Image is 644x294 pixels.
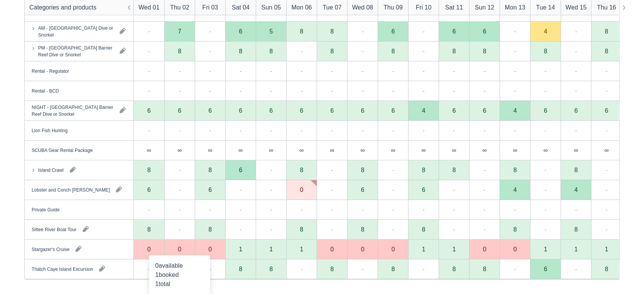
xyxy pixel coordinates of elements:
[270,126,272,135] div: -
[575,205,577,214] div: -
[452,147,456,153] div: ∞
[606,185,607,194] div: -
[392,165,394,174] div: -
[561,141,591,160] div: ∞
[347,180,378,200] div: 6
[362,205,364,214] div: -
[179,225,181,234] div: -
[469,101,500,121] div: 6
[408,180,439,200] div: 6
[505,3,525,12] div: Mon 13
[209,46,211,56] div: -
[391,107,395,113] div: 6
[574,147,578,153] div: ∞
[179,126,181,135] div: -
[513,246,517,252] div: 0
[38,166,64,173] div: Island Crawl
[208,226,212,232] div: 8
[286,220,317,240] div: 8
[391,147,395,153] div: ∞
[561,101,591,121] div: 6
[170,3,189,12] div: Thu 02
[208,107,212,113] div: 6
[32,147,93,153] div: SCUBA Gear Rental Package
[178,48,181,54] div: 8
[484,225,485,234] div: -
[208,187,212,193] div: 6
[362,66,364,75] div: -
[453,126,455,135] div: -
[500,101,530,121] div: 4
[392,185,394,194] div: -
[269,147,273,153] div: ∞
[361,187,364,193] div: 6
[239,266,242,272] div: 8
[330,107,334,113] div: 6
[606,86,607,95] div: -
[32,246,69,252] div: Stargazer's Cruise
[164,141,195,160] div: ∞
[256,259,286,279] div: 8
[530,259,561,279] div: 6
[452,167,456,173] div: 8
[482,147,487,153] div: ∞
[148,126,150,135] div: -
[208,167,212,173] div: 8
[239,107,242,113] div: 6
[256,240,286,259] div: 1
[483,266,486,272] div: 8
[545,185,546,194] div: -
[208,147,212,153] div: ∞
[545,66,546,75] div: -
[240,225,242,234] div: -
[179,66,181,75] div: -
[300,28,303,34] div: 8
[391,48,395,54] div: 8
[360,147,365,153] div: ∞
[469,240,500,259] div: 0
[604,147,609,153] div: ∞
[513,107,517,113] div: 4
[347,101,378,121] div: 6
[225,240,256,259] div: 1
[453,205,455,214] div: -
[134,180,164,200] div: 6
[445,3,463,12] div: Sat 11
[178,147,182,153] div: ∞
[300,246,303,252] div: 1
[286,141,317,160] div: ∞
[575,86,577,95] div: -
[202,3,218,12] div: Fri 03
[317,101,347,121] div: 6
[484,185,485,194] div: -
[536,3,555,12] div: Tue 14
[261,3,281,12] div: Sun 05
[317,240,347,259] div: 0
[591,259,622,279] div: 8
[574,226,578,232] div: 8
[361,226,364,232] div: 8
[408,220,439,240] div: 8
[317,141,347,160] div: ∞
[514,126,516,135] div: -
[300,147,304,153] div: ∞
[514,86,516,95] div: -
[331,126,333,135] div: -
[591,141,622,160] div: ∞
[195,220,225,240] div: 8
[378,101,408,121] div: 6
[301,86,303,95] div: -
[513,226,517,232] div: 8
[500,220,530,240] div: 8
[545,126,546,135] div: -
[147,167,151,173] div: 8
[483,28,486,34] div: 6
[421,147,426,153] div: ∞
[606,126,607,135] div: -
[422,246,425,252] div: 1
[453,185,455,194] div: -
[32,206,59,213] div: Private Guide
[347,141,378,160] div: ∞
[239,28,242,34] div: 6
[484,165,485,174] div: -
